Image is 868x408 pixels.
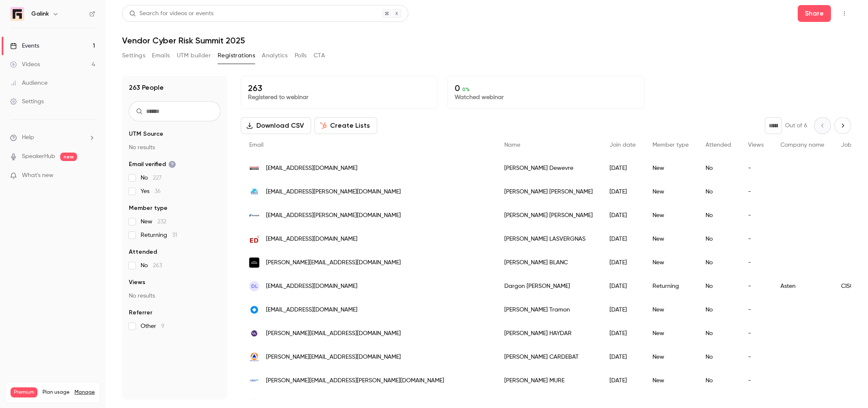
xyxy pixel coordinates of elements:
[697,227,740,251] div: No
[129,130,163,138] span: UTM Source
[141,187,161,196] span: Yes
[496,369,601,392] div: [PERSON_NAME] MURE
[266,353,401,362] span: [PERSON_NAME][EMAIL_ADDRESS][DOMAIN_NAME]
[740,180,772,204] div: -
[740,204,772,227] div: -
[697,345,740,369] div: No
[249,163,259,173] img: managersenmission.com
[644,227,697,251] div: New
[172,232,177,238] span: 31
[740,345,772,369] div: -
[697,274,740,298] div: No
[266,306,357,314] span: [EMAIL_ADDRESS][DOMAIN_NAME]
[129,83,164,93] h1: 263 People
[249,258,259,268] img: engie.com
[161,323,165,329] span: 9
[740,274,772,298] div: -
[697,298,740,322] div: No
[10,97,44,106] div: Settings
[22,171,53,180] span: What's new
[218,49,255,62] button: Registrations
[496,274,601,298] div: Dargon [PERSON_NAME]
[601,156,644,180] div: [DATE]
[262,49,288,62] button: Analytics
[740,369,772,392] div: -
[697,251,740,274] div: No
[249,187,259,197] img: labanquepostale.fr
[122,35,851,46] h1: Vendor Cyber Risk Summit 2025
[266,282,357,291] span: [EMAIL_ADDRESS][DOMAIN_NAME]
[644,322,697,345] div: New
[496,345,601,369] div: [PERSON_NAME] CARDEBAT
[122,49,145,62] button: Settings
[455,83,637,93] p: 0
[177,49,211,62] button: UTM builder
[295,49,307,62] button: Polls
[22,152,55,161] a: SpeakerHub
[740,298,772,322] div: -
[11,387,37,397] span: Premium
[652,142,689,148] span: Member type
[496,204,601,227] div: [PERSON_NAME] [PERSON_NAME]
[601,322,644,345] div: [DATE]
[798,5,831,22] button: Share
[462,86,470,92] span: 0 %
[455,93,637,102] p: Watched webinar
[644,345,697,369] div: New
[249,352,259,362] img: protection-civile.org
[10,79,48,87] div: Audience
[740,156,772,180] div: -
[644,180,697,204] div: New
[129,278,145,287] span: Views
[610,142,636,148] span: Join date
[249,328,259,338] img: wavestone.com
[601,345,644,369] div: [DATE]
[141,217,166,226] span: New
[129,248,157,256] span: Attended
[780,142,824,148] span: Company name
[504,142,520,148] span: Name
[75,389,95,396] a: Manage
[496,251,601,274] div: [PERSON_NAME] BLANC
[834,117,851,134] button: Next page
[129,130,221,330] section: facet-groups
[10,60,40,69] div: Videos
[601,298,644,322] div: [DATE]
[697,204,740,227] div: No
[644,298,697,322] div: New
[153,263,162,268] span: 263
[785,121,807,130] p: Out of 6
[496,298,601,322] div: [PERSON_NAME] Tramon
[644,251,697,274] div: New
[740,322,772,345] div: -
[10,42,39,50] div: Events
[241,117,311,134] button: Download CSV
[129,204,168,212] span: Member type
[141,322,165,330] span: Other
[644,369,697,392] div: New
[644,156,697,180] div: New
[748,142,764,148] span: Views
[697,322,740,345] div: No
[706,142,731,148] span: Attended
[697,180,740,204] div: No
[10,133,95,142] li: help-dropdown-opener
[496,156,601,180] div: [PERSON_NAME] Dewevre
[314,117,377,134] button: Create Lists
[141,174,162,182] span: No
[740,227,772,251] div: -
[141,231,177,239] span: Returning
[601,204,644,227] div: [DATE]
[266,211,401,220] span: [EMAIL_ADDRESS][PERSON_NAME][DOMAIN_NAME]
[644,274,697,298] div: Returning
[841,142,863,148] span: Job title
[249,305,259,315] img: fdjunited.com
[129,292,221,300] p: No results
[157,219,166,225] span: 232
[129,143,221,152] p: No results
[248,93,430,102] p: Registered to webinar
[772,274,833,298] div: Asten
[154,188,161,194] span: 36
[129,309,152,317] span: Referrer
[496,180,601,204] div: [PERSON_NAME] [PERSON_NAME]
